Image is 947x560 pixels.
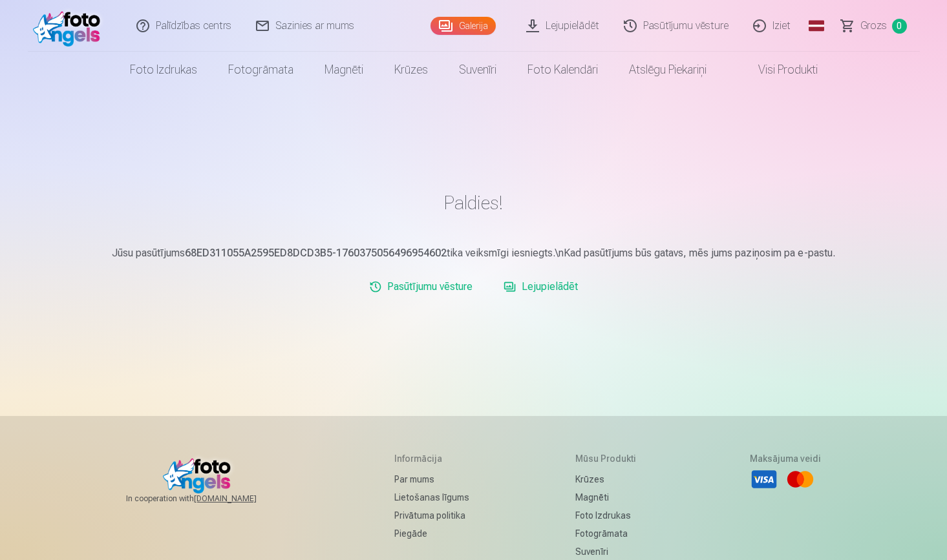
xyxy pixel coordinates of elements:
li: Mastercard [786,465,814,493]
h5: Mūsu produkti [575,452,643,465]
a: Krūzes [379,52,443,88]
span: In cooperation with [126,493,288,504]
a: Privātuma politika [394,506,469,524]
a: Galerija [431,17,496,35]
a: Magnēti [575,488,643,506]
a: Fotogrāmata [575,524,643,543]
a: Atslēgu piekariņi [613,52,722,88]
a: Pasūtījumu vēsture [364,274,478,300]
a: Fotogrāmata [213,52,309,88]
h5: Maksājuma veidi [750,452,821,465]
a: Piegāde [394,524,469,543]
b: 68ED311055A2595ED8DCD3B5-1760375056496954602 [185,247,447,259]
span: Grozs [860,18,887,34]
a: Foto izdrukas [114,52,213,88]
h1: Paldies! [96,191,851,214]
h5: Informācija [394,452,469,465]
a: Par mums [394,470,469,488]
span: 0 [892,19,907,34]
a: [DOMAIN_NAME] [194,493,288,504]
a: Magnēti [309,52,379,88]
img: /fa1 [33,5,107,47]
a: Foto kalendāri [512,52,613,88]
a: Lietošanas līgums [394,488,469,506]
li: Visa [750,465,778,493]
a: Lejupielādēt [498,274,583,300]
a: Krūzes [575,470,643,488]
a: Foto izdrukas [575,506,643,524]
p: Jūsu pasūtījums tika veiksmīgi iesniegts.\nKad pasūtījums būs gatavs, mēs jums paziņosim pa e-pastu. [96,245,851,261]
a: Suvenīri [443,52,512,88]
a: Visi produkti [722,52,833,88]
